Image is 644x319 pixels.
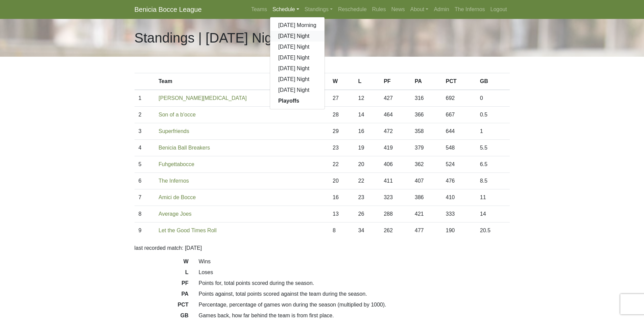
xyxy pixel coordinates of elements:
a: The Infernos [159,178,189,184]
td: 9 [135,222,155,239]
td: 410 [442,189,476,206]
td: 11 [476,189,510,206]
td: 476 [442,173,476,189]
td: 14 [354,107,380,123]
td: 6.5 [476,156,510,173]
a: News [388,3,407,16]
td: 4 [135,140,155,156]
td: 421 [411,206,442,222]
a: [DATE] Morning [270,20,325,31]
td: 323 [380,189,411,206]
td: 692 [442,90,476,107]
td: 12 [354,90,380,107]
a: Admin [431,3,452,16]
a: [DATE] Night [270,74,325,85]
td: 34 [354,222,380,239]
td: 411 [380,173,411,189]
td: 20 [329,173,354,189]
td: 419 [380,140,411,156]
a: [DATE] Night [270,52,325,63]
a: [DATE] Night [270,85,325,96]
td: 1 [135,90,155,107]
td: 0 [476,90,510,107]
td: 2 [135,107,155,123]
a: Reschedule [335,3,369,16]
a: Playoffs [270,96,325,106]
td: 6 [135,173,155,189]
a: [DATE] Night [270,63,325,74]
a: About [407,3,431,16]
th: Team [154,73,329,90]
td: 5 [135,156,155,173]
dt: W [129,258,194,268]
th: PCT [442,73,476,90]
th: W [329,73,354,90]
td: 27 [329,90,354,107]
td: 427 [380,90,411,107]
td: 14 [476,206,510,222]
th: PF [380,73,411,90]
td: 667 [442,107,476,123]
td: 23 [329,140,354,156]
a: Son of a b'occe [159,112,196,117]
a: Let the Good Times Roll [159,228,217,233]
strong: Playoffs [278,98,299,104]
a: [DATE] Night [270,42,325,52]
td: 316 [411,90,442,107]
a: Schedule [270,3,302,16]
div: Schedule [270,17,325,109]
dd: Wins [194,258,515,266]
td: 406 [380,156,411,173]
td: 477 [411,222,442,239]
td: 5.5 [476,140,510,156]
td: 190 [442,222,476,239]
td: 548 [442,140,476,156]
a: Benicia Ball Breakers [159,145,210,151]
th: L [354,73,380,90]
td: 23 [354,189,380,206]
a: Benicia Bocce League [135,3,202,16]
td: 362 [411,156,442,173]
p: last recorded match: [DATE] [135,244,510,252]
td: 13 [329,206,354,222]
dt: PA [129,290,194,301]
th: GB [476,73,510,90]
td: 386 [411,189,442,206]
td: 379 [411,140,442,156]
td: 8 [329,222,354,239]
th: PA [411,73,442,90]
td: 19 [354,140,380,156]
dt: PCT [129,301,194,312]
a: Logout [488,3,510,16]
a: Teams [248,3,270,16]
td: 22 [329,156,354,173]
td: 644 [442,123,476,140]
dd: Points for, total points scored during the season. [194,279,515,287]
td: 407 [411,173,442,189]
h1: Standings | [DATE] Night [135,30,284,46]
a: Fuhgettabocce [159,161,194,167]
td: 288 [380,206,411,222]
dd: Loses [194,268,515,276]
dt: L [129,268,194,279]
dt: PF [129,279,194,290]
td: 7 [135,189,155,206]
td: 366 [411,107,442,123]
td: 8 [135,206,155,222]
td: 16 [329,189,354,206]
td: 0.5 [476,107,510,123]
td: 333 [442,206,476,222]
dd: Percentage, percentage of games won during the season (multiplied by 1000). [194,301,515,309]
td: 28 [329,107,354,123]
a: Average Joes [159,211,192,217]
a: The Infernos [452,3,488,16]
td: 8.5 [476,173,510,189]
td: 472 [380,123,411,140]
a: [DATE] Night [270,31,325,42]
dd: Points against, total points scored against the team during the season. [194,290,515,298]
td: 26 [354,206,380,222]
td: 22 [354,173,380,189]
td: 20.5 [476,222,510,239]
a: Standings [302,3,335,16]
td: 29 [329,123,354,140]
